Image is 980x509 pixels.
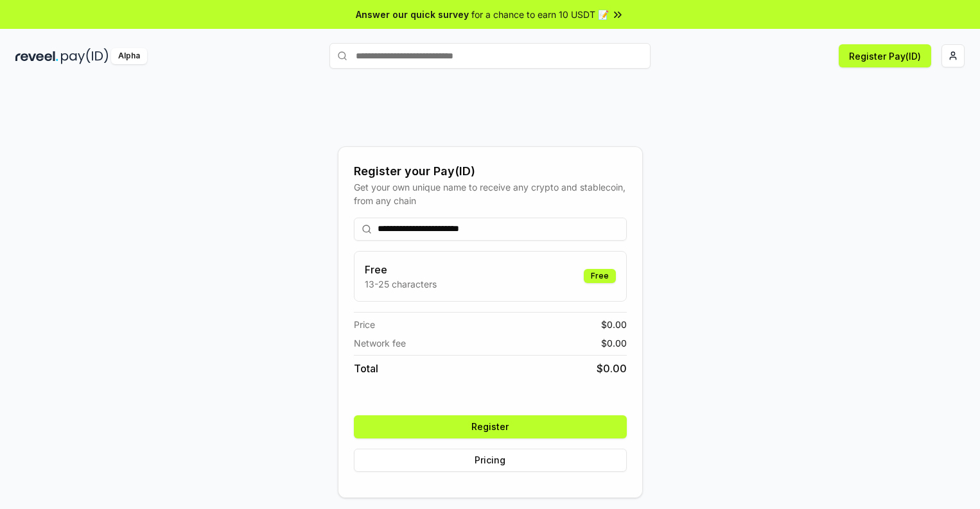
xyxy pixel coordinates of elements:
[365,277,437,291] p: 13-25 characters
[61,48,109,64] img: pay_id
[15,48,58,64] img: reveel_dark
[354,180,627,207] div: Get your own unique name to receive any crypto and stablecoin, from any chain
[601,336,627,350] span: $ 0.00
[601,318,627,331] span: $ 0.00
[354,336,406,350] span: Network fee
[471,8,609,21] span: for a chance to earn 10 USDT 📝
[354,318,375,331] span: Price
[839,44,931,67] button: Register Pay(ID)
[354,361,378,376] span: Total
[354,162,627,180] div: Register your Pay(ID)
[356,8,469,21] span: Answer our quick survey
[365,262,437,277] h3: Free
[354,415,627,438] button: Register
[597,361,627,376] span: $ 0.00
[354,449,627,472] button: Pricing
[584,269,616,283] div: Free
[111,48,147,64] div: Alpha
